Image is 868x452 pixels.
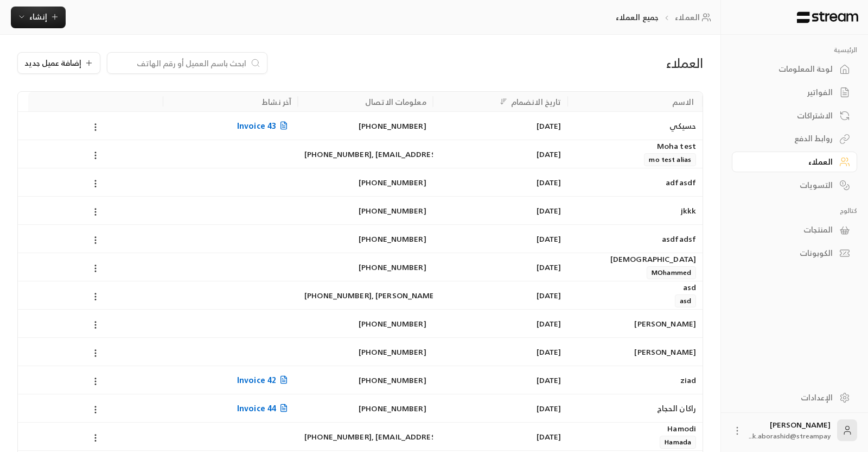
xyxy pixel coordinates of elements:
div: [PERSON_NAME] [749,419,831,441]
a: العملاء [732,152,857,173]
div: آخر نشاط [262,95,291,109]
div: [PERSON_NAME] [574,338,696,366]
div: العملاء [482,54,703,72]
div: [PHONE_NUMBER] [304,112,426,140]
p: كتالوج [732,206,857,215]
div: [PHONE_NUMBER] [304,366,426,394]
div: [DATE] [439,140,561,168]
div: Moha test [574,140,696,152]
div: المنتجات [745,224,833,235]
a: التسويات [732,174,857,196]
div: [PHONE_NUMBER] [304,394,426,422]
a: العملاء [675,12,714,23]
span: Invoice 43 [237,119,291,133]
button: إضافة عميل جديد [17,52,100,74]
a: المنتجات [732,219,857,241]
span: mo test alias [644,153,696,166]
span: asd [675,294,696,307]
p: جميع العملاء [616,12,659,23]
span: إضافة عميل جديد [24,59,81,67]
div: [PHONE_NUMBER] [304,225,426,253]
div: [PHONE_NUMBER] [304,338,426,366]
div: adfasdf [574,168,696,196]
div: [DATE] [439,197,561,224]
div: [DATE] [439,112,561,140]
a: لوحة المعلومات [732,59,857,80]
div: [DATE] [439,423,561,450]
div: ziad [574,366,696,394]
div: روابط الدفع [745,133,833,144]
a: الفواتير [732,82,857,103]
a: الكوبونات [732,243,857,264]
div: [PHONE_NUMBER] , [EMAIL_ADDRESS][DOMAIN_NAME] [304,140,426,168]
div: [DATE] [439,281,561,309]
div: Hamodi [574,423,696,435]
div: العملاء [745,156,833,167]
div: الفواتير [745,87,833,98]
div: تاريخ الانضمام [511,95,561,109]
p: الرئيسية [732,46,857,54]
div: [PHONE_NUMBER] , [PERSON_NAME][EMAIL_ADDRESS][DOMAIN_NAME] [304,281,426,309]
span: إنشاء [29,10,47,23]
input: ابحث باسم العميل أو رقم الهاتف [114,57,246,69]
div: [PHONE_NUMBER] [304,310,426,337]
span: Hamada [660,436,696,449]
div: [DEMOGRAPHIC_DATA] [574,253,696,265]
a: روابط الدفع [732,128,857,149]
div: [DATE] [439,338,561,366]
a: الإعدادات [732,387,857,408]
button: إنشاء [11,7,66,28]
div: [DATE] [439,310,561,337]
div: [DATE] [439,366,561,394]
div: حسيكي [574,112,696,140]
div: معلومات الاتصال [365,95,426,109]
a: الاشتراكات [732,105,857,126]
div: الاسم [672,95,694,109]
div: [PHONE_NUMBER] [304,168,426,196]
span: Invoice 44 [237,401,291,415]
div: asd [574,281,696,293]
div: [DATE] [439,168,561,196]
img: Logo [796,11,859,23]
div: [DATE] [439,394,561,422]
span: k.aborashid@streampay... [749,430,831,442]
div: الإعدادات [745,392,833,403]
div: التسويات [745,180,833,191]
span: Invoice 42 [237,373,291,387]
div: [PHONE_NUMBER] [304,253,426,281]
div: asdfadsf [574,225,696,253]
div: لوحة المعلومات [745,64,833,74]
span: MOhammed [647,266,696,279]
div: jkkk [574,197,696,224]
button: Sort [497,95,510,108]
div: راكان الحجاج [574,394,696,422]
nav: breadcrumb [616,12,715,23]
div: الاشتراكات [745,110,833,121]
div: [DATE] [439,253,561,281]
div: [PHONE_NUMBER] [304,197,426,224]
div: الكوبونات [745,248,833,259]
div: [PHONE_NUMBER] , [EMAIL_ADDRESS][DOMAIN_NAME] [304,423,426,450]
div: [DATE] [439,225,561,253]
div: [PERSON_NAME] [574,310,696,337]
